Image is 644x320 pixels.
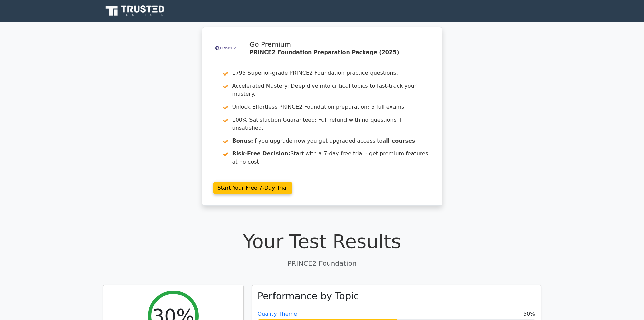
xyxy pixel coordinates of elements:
[213,182,292,194] a: Start Your Free 7-Day Trial
[103,258,541,269] p: PRINCE2 Foundation
[523,310,535,318] span: 50%
[258,291,359,302] h3: Performance by Topic
[103,230,541,253] h1: Your Test Results
[258,311,297,317] a: Quality Theme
